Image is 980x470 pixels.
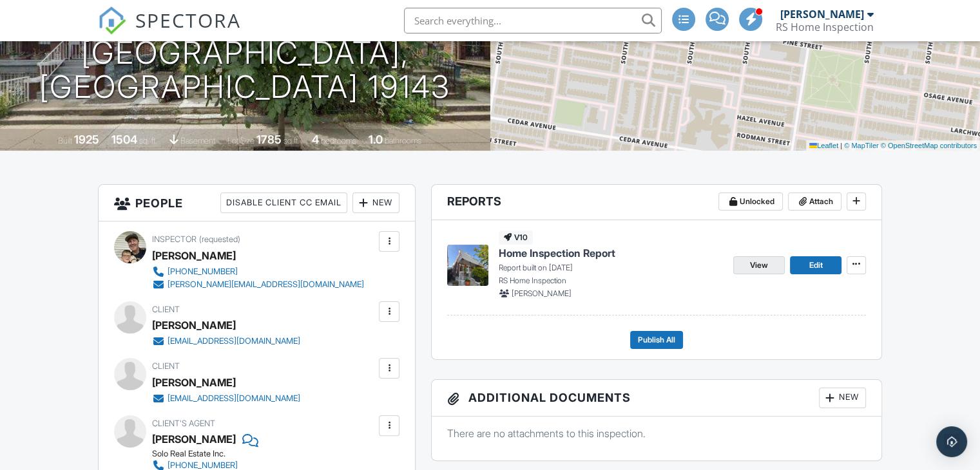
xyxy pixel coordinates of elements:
[152,305,180,314] span: Client
[432,380,881,417] h3: Additional Documents
[152,449,311,459] div: Solo Real Estate Inc.
[447,426,866,440] p: There are no attachments to this inspection.
[152,418,215,428] span: Client's Agent
[283,136,300,146] span: sq.ft.
[99,185,415,221] h3: People
[152,315,236,335] div: [PERSON_NAME]
[227,136,255,146] span: Lot Size
[385,136,421,146] span: bathrooms
[168,336,300,346] div: [EMAIL_ADDRESS][DOMAIN_NAME]
[98,17,241,44] a: SPECTORA
[152,246,236,265] div: [PERSON_NAME]
[74,133,99,146] div: 1925
[58,136,72,146] span: Built
[152,265,364,278] a: [PHONE_NUMBER]
[312,133,319,146] div: 4
[152,429,236,449] a: [PERSON_NAME]
[135,6,241,33] span: SPECTORA
[152,361,180,371] span: Client
[152,278,364,291] a: [PERSON_NAME][EMAIL_ADDRESS][DOMAIN_NAME]
[321,136,356,146] span: bedrooms
[98,6,126,35] img: The Best Home Inspection Software - Spectora
[152,373,236,392] div: [PERSON_NAME]
[152,234,197,244] span: Inspector
[152,392,300,405] a: [EMAIL_ADDRESS][DOMAIN_NAME]
[256,133,282,146] div: 1785
[369,133,383,146] div: 1.0
[840,142,842,149] span: |
[776,21,874,33] div: RS Home Inspection
[819,388,866,408] div: New
[180,136,215,146] span: basement
[936,426,967,457] div: Open Intercom Messenger
[881,142,977,149] a: © OpenStreetMap contributors
[844,142,879,149] a: © MapTiler
[111,133,137,146] div: 1504
[199,234,240,244] span: (requested)
[152,335,300,348] a: [EMAIL_ADDRESS][DOMAIN_NAME]
[220,193,347,213] div: Disable Client CC Email
[404,8,662,33] input: Search everything...
[780,8,864,21] div: [PERSON_NAME]
[352,193,399,213] div: New
[168,279,364,290] div: [PERSON_NAME][EMAIL_ADDRESS][DOMAIN_NAME]
[168,267,238,277] div: [PHONE_NUMBER]
[21,2,470,104] h1: [STREET_ADDRESS] [GEOGRAPHIC_DATA], [GEOGRAPHIC_DATA] 19143
[168,393,300,404] div: [EMAIL_ADDRESS][DOMAIN_NAME]
[809,142,838,149] a: Leaflet
[139,136,157,146] span: sq. ft.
